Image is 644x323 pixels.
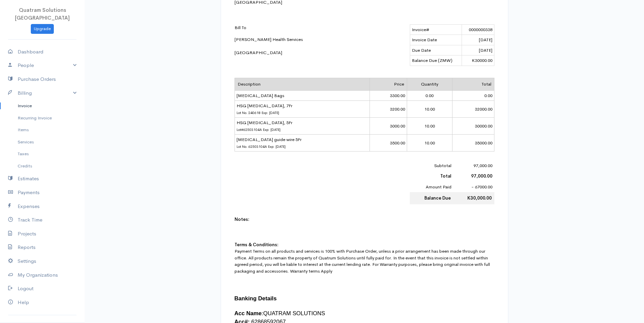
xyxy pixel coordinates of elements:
b: Terms & Conditions: [235,242,279,248]
td: 10.00 [407,101,452,118]
td: 32000.00 [452,101,494,118]
td: Price [370,78,407,91]
td: Subtotal [410,160,453,171]
td: Due Date [410,45,462,55]
td: Invoice Date [410,35,462,45]
td: K30000.00 [462,55,494,66]
td: K30,000.00 [453,192,494,204]
b: Notes: [235,216,249,222]
td: 3500.00 [370,135,407,152]
td: Description [235,78,370,91]
span: QUATRAM SOLUTIONS [263,310,325,317]
td: 3300.00 [370,90,407,101]
span: Banking Details [235,295,277,302]
b: 97,000.00 [471,173,492,179]
td: Invoice# [410,24,462,35]
td: 97,000.00 [453,160,494,171]
td: 0000000338 [462,24,494,35]
div: [PERSON_NAME] Health Services [GEOGRAPHIC_DATA] [235,24,353,56]
td: Balance Due (ZMW) [410,55,462,66]
td: Balance Due [410,192,453,204]
td: - 67000.00 [453,182,494,192]
td: Amount Paid [410,182,453,192]
td: Total [452,78,494,91]
td: [MEDICAL_DATA] Bags [235,90,370,101]
td: 3000.00 [370,118,407,135]
td: 0.00 [407,90,452,101]
b: Total [440,173,451,179]
td: [MEDICAL_DATA] guide wire 5Fr [235,135,370,152]
td: [DATE] [462,35,494,45]
span: Quatram Solutions [GEOGRAPHIC_DATA] [15,7,70,21]
td: HSG [MEDICAL_DATA], 7Fr [235,101,370,118]
td: HSG [MEDICAL_DATA], 5Fr [235,118,370,135]
span: Lot#62503104A Exp: [DATE] [237,128,281,132]
td: 35000.00 [452,135,494,152]
span: : [235,310,263,317]
span: Lot No. 240618 Exp: [DATE] [237,111,279,115]
span: Lot No. 62503104A Exp: [DATE] [237,144,286,149]
a: Upgrade [31,24,54,34]
b: Acc Name [235,310,262,317]
td: 30000.00 [452,118,494,135]
td: [DATE] [462,45,494,55]
p: Bill To [235,24,353,31]
td: 10.00 [407,118,452,135]
td: 3200.00 [370,101,407,118]
td: Quantity [407,78,452,91]
td: 10.00 [407,135,452,152]
td: 0.00 [452,90,494,101]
